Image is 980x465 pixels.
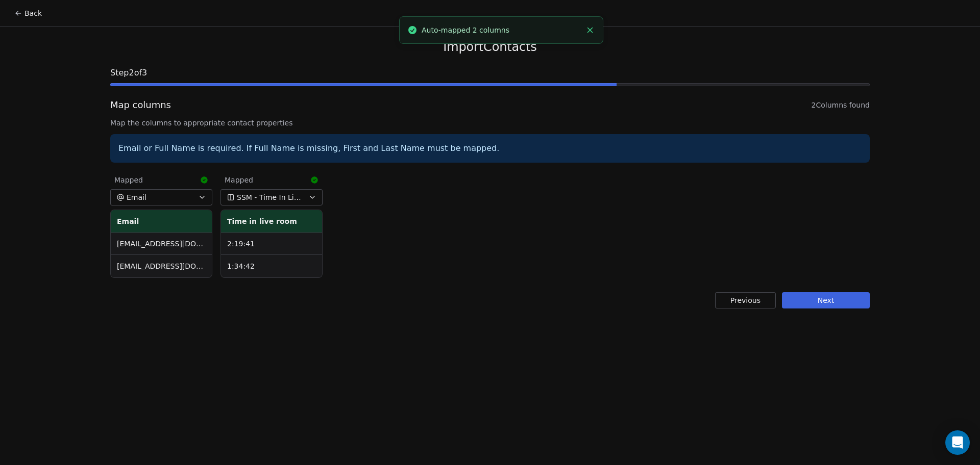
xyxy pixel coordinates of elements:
[114,175,143,185] span: Mapped
[111,232,212,255] td: [EMAIL_ADDRESS][DOMAIN_NAME]
[111,255,212,277] td: [EMAIL_ADDRESS][DOMAIN_NAME]
[221,232,322,255] td: 2:19:41
[221,210,322,232] th: Time in live room
[782,292,870,308] button: Next
[221,255,322,277] td: 1:34:42
[110,67,870,79] span: Step 2 of 3
[945,430,970,455] div: Open Intercom Messenger
[583,23,597,37] button: Close toast
[8,4,48,22] button: Back
[715,292,776,308] button: Previous
[237,192,303,202] span: SSM - Time In Live Room
[110,134,870,163] div: Email or Full Name is required. If Full Name is missing, First and Last Name must be mapped.
[111,210,212,232] th: Email
[110,118,870,128] span: Map the columns to appropriate contact properties
[812,100,870,110] span: 2 Columns found
[422,25,581,36] div: Auto-mapped 2 columns
[110,98,171,112] span: Map columns
[443,39,536,55] span: Import Contacts
[225,175,253,185] span: Mapped
[127,192,146,202] span: Email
